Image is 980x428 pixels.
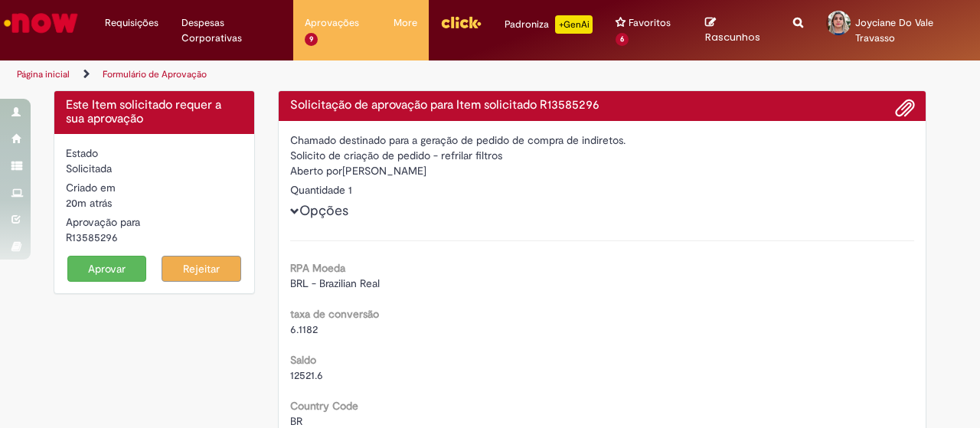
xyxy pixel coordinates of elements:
[181,15,282,46] span: Despesas Corporativas
[290,399,358,413] b: Country Code
[290,163,342,178] label: Aberto por
[66,195,243,211] div: 01/10/2025 11:11:11
[103,68,207,80] a: Formulário de Aprovação
[290,148,915,163] div: Solicito de criação de pedido - refrilar filtros
[290,368,323,382] span: 12521.6
[616,33,629,46] span: 6
[66,180,116,195] label: Criado em
[290,132,915,148] div: Chamado destinado para a geração de pedido de compra de indiretos.
[290,353,316,367] b: Saldo
[705,16,770,44] a: Rascunhos
[290,322,318,336] span: 6.1182
[305,33,318,46] span: 9
[505,15,593,34] div: Padroniza
[66,230,243,245] div: R13585296
[629,15,671,31] span: Favoritos
[162,256,241,282] button: Rejeitar
[17,68,70,80] a: Página inicial
[290,182,915,198] div: Quantidade 1
[290,99,915,113] h4: Solicitação de aprovação para Item solicitado R13585296
[67,256,147,282] button: Aprovar
[555,15,593,34] p: +GenAi
[66,214,140,230] label: Aprovação para
[305,15,359,31] span: Aprovações
[705,30,760,44] span: Rascunhos
[855,16,933,44] span: Joyciane Do Vale Travasso
[290,163,915,182] div: [PERSON_NAME]
[290,307,379,321] b: taxa de conversão
[11,60,642,89] ul: Trilhas de página
[394,15,417,31] span: More
[105,15,158,31] span: Requisições
[290,276,380,290] span: BRL - Brazilian Real
[66,99,243,126] h4: Este Item solicitado requer a sua aprovação
[66,196,112,210] time: 01/10/2025 11:11:11
[66,196,112,210] span: 20m atrás
[290,414,302,428] span: BR
[440,11,482,34] img: click_logo_yellow_360x200.png
[66,161,243,176] div: Solicitada
[66,145,98,161] label: Estado
[2,8,80,38] img: ServiceNow
[290,261,345,275] b: RPA Moeda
